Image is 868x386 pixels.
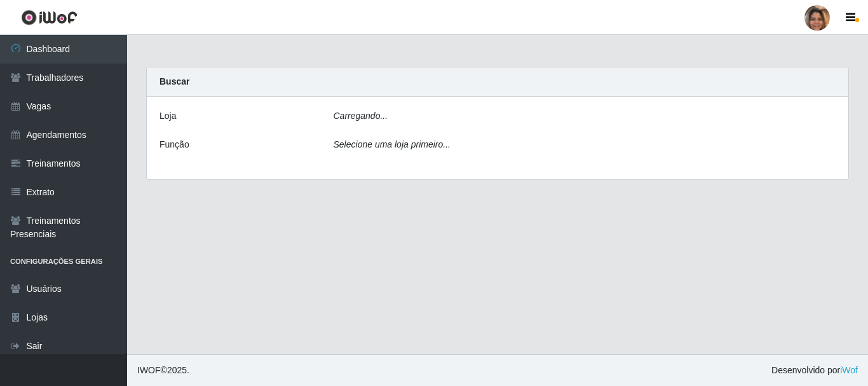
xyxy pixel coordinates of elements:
i: Selecione uma loja primeiro... [334,139,451,149]
span: Desenvolvido por [771,364,858,377]
i: Carregando... [334,111,388,121]
span: © 2025 . [137,364,189,377]
img: CoreUI Logo [21,10,78,25]
label: Função [159,138,189,151]
span: IWOF [137,365,161,375]
label: Loja [159,109,176,123]
a: iWof [840,365,858,375]
strong: Buscar [159,76,189,86]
